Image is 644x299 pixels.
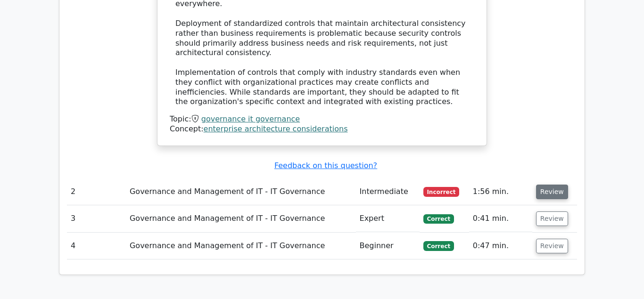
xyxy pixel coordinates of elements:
a: Feedback on this question? [274,161,377,170]
span: Incorrect [423,187,460,196]
td: 0:41 min. [469,205,532,232]
a: enterprise architecture considerations [204,124,348,133]
td: 3 [67,205,126,232]
button: Review [536,185,568,199]
span: Correct [423,214,454,224]
td: Intermediate [356,178,420,205]
td: Governance and Management of IT - IT Governance [126,233,356,259]
a: governance it governance [201,114,300,123]
td: 2 [67,178,126,205]
span: Correct [423,241,454,251]
td: 1:56 min. [469,178,532,205]
button: Review [536,211,568,226]
td: Expert [356,205,420,232]
button: Review [536,239,568,253]
td: 0:47 min. [469,233,532,259]
div: Concept: [170,124,474,134]
td: Governance and Management of IT - IT Governance [126,205,356,232]
td: Governance and Management of IT - IT Governance [126,178,356,205]
td: 4 [67,233,126,259]
td: Beginner [356,233,420,259]
div: Topic: [170,114,474,124]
